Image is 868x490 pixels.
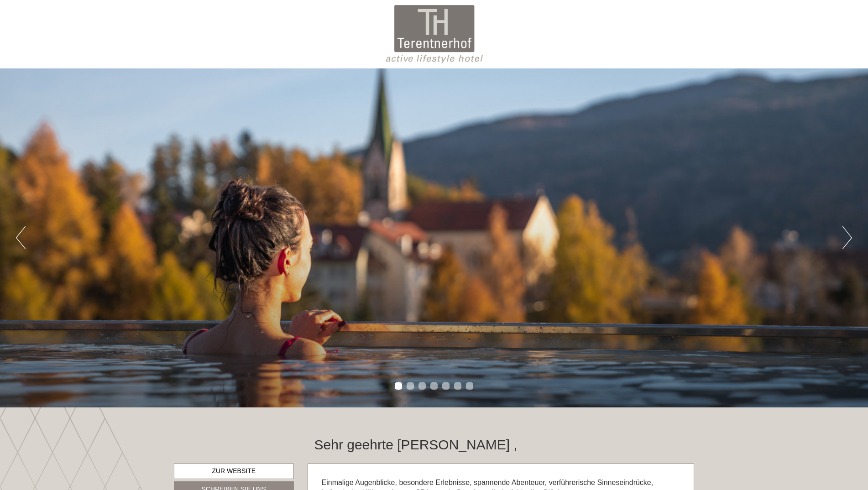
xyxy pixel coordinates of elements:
[314,437,518,452] h1: Sehr geehrte [PERSON_NAME] ,
[16,226,26,249] button: Previous
[842,226,852,249] button: Next
[174,464,294,479] a: Zur Website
